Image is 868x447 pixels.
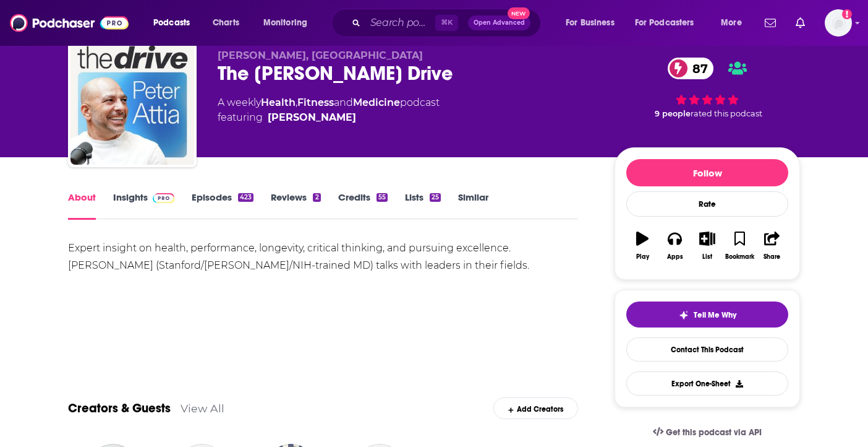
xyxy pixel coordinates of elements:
[626,223,658,268] button: Play
[468,15,530,30] button: Open AdvancedNew
[626,191,788,217] div: Rate
[723,223,755,268] button: Bookmark
[218,50,423,61] span: [PERSON_NAME], [GEOGRAPHIC_DATA]
[626,371,788,396] button: Export One-Sheet
[725,253,754,261] div: Bookmark
[68,191,96,220] a: About
[430,193,441,202] div: 25
[70,41,194,165] img: The Peter Attia Drive
[405,191,441,220] a: Lists25
[627,13,712,33] button: open menu
[615,50,800,126] div: 87 9 peoplerated this podcast
[263,14,307,32] span: Monitoring
[297,97,334,108] a: Fitness
[218,110,440,125] span: featuring
[313,193,320,202] div: 2
[334,97,353,108] span: and
[10,11,129,35] img: Podchaser - Follow, Share and Rate Podcasts
[557,13,630,33] button: open menu
[760,12,781,33] a: Show notifications dropdown
[353,97,400,108] a: Medicine
[435,15,458,31] span: ⌘ K
[493,397,578,419] div: Add Creators
[181,402,224,415] a: View All
[691,109,762,118] span: rated this podcast
[680,58,714,79] span: 87
[261,97,296,108] a: Health
[679,310,689,320] img: tell me why sparkle
[825,9,852,37] span: Logged in as AutumnKatie
[145,13,206,33] button: open menu
[702,253,712,261] div: List
[791,12,810,33] a: Show notifications dropdown
[626,337,788,362] a: Contact This Podcast
[635,14,694,32] span: For Podcasters
[153,14,190,32] span: Podcasts
[238,193,253,202] div: 423
[508,7,530,19] span: New
[153,193,174,203] img: Podchaser Pro
[365,13,435,33] input: Search podcasts, credits, & more...
[825,9,852,37] img: User Profile
[474,20,525,26] span: Open Advanced
[68,401,171,416] a: Creators & Guests
[636,253,649,261] div: Play
[343,9,553,37] div: Search podcasts, credits, & more...
[756,223,788,268] button: Share
[712,13,757,33] button: open menu
[268,110,356,125] a: Dr. Peter Attia
[458,191,488,220] a: Similar
[377,193,388,202] div: 55
[218,95,440,125] div: A weekly podcast
[721,14,742,32] span: More
[566,14,615,32] span: For Business
[694,310,736,320] span: Tell Me Why
[668,58,714,79] a: 87
[626,302,788,328] button: tell me why sparkleTell Me Why
[213,14,239,32] span: Charts
[205,13,247,33] a: Charts
[658,223,691,268] button: Apps
[691,223,723,268] button: List
[192,191,253,220] a: Episodes423
[667,253,683,261] div: Apps
[655,109,691,118] span: 9 people
[296,97,297,108] span: ,
[68,240,578,274] div: Expert insight on health, performance, longevity, critical thinking, and pursuing excellence. [PE...
[825,9,852,37] button: Show profile menu
[626,159,788,186] button: Follow
[113,191,174,220] a: InsightsPodchaser Pro
[338,191,388,220] a: Credits55
[666,427,762,438] span: Get this podcast via API
[271,191,320,220] a: Reviews2
[255,13,323,33] button: open menu
[842,9,852,19] svg: Add a profile image
[764,253,780,261] div: Share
